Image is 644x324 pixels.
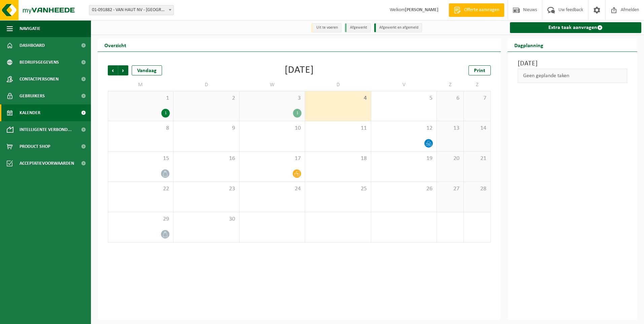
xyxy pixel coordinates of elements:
[161,109,170,118] div: 1
[108,79,173,91] td: M
[405,7,439,12] strong: [PERSON_NAME]
[20,71,59,88] span: Contactpersonen
[311,23,342,32] li: Uit te voeren
[111,155,170,162] span: 15
[177,95,235,102] span: 2
[20,138,50,155] span: Product Shop
[440,155,460,162] span: 20
[111,185,170,193] span: 22
[469,65,491,75] a: Print
[111,125,170,132] span: 8
[305,79,371,91] td: D
[243,125,301,132] span: 10
[239,79,305,91] td: W
[20,37,45,54] span: Dashboard
[20,20,40,37] span: Navigatie
[371,79,437,91] td: V
[375,125,433,132] span: 12
[243,95,301,102] span: 3
[449,3,504,17] a: Offerte aanvragen
[20,155,74,172] span: Acceptatievoorwaarden
[510,22,642,33] a: Extra taak aanvragen
[243,185,301,193] span: 24
[467,125,487,132] span: 14
[111,216,170,223] span: 29
[437,79,464,91] td: Z
[462,7,501,13] span: Offerte aanvragen
[293,109,301,118] div: 1
[243,155,301,162] span: 17
[467,95,487,102] span: 7
[345,23,371,32] li: Afgewerkt
[518,59,627,69] h3: [DATE]
[508,38,550,52] h2: Dagplanning
[518,69,627,83] div: Geen geplande taken
[89,5,173,15] span: 01-091882 - VAN HAUT NV - KRUIBEKE
[177,216,235,223] span: 30
[440,185,460,193] span: 27
[309,125,367,132] span: 11
[20,121,72,138] span: Intelligente verbond...
[467,155,487,162] span: 21
[118,65,128,75] span: Volgende
[20,88,45,104] span: Gebruikers
[98,38,133,52] h2: Overzicht
[173,79,239,91] td: D
[309,95,367,102] span: 4
[467,185,487,193] span: 28
[20,104,40,121] span: Kalender
[464,79,491,91] td: Z
[89,5,174,15] span: 01-091882 - VAN HAUT NV - KRUIBEKE
[374,23,422,32] li: Afgewerkt en afgemeld
[440,125,460,132] span: 13
[132,65,162,75] div: Vandaag
[309,185,367,193] span: 25
[309,155,367,162] span: 18
[108,65,118,75] span: Vorige
[375,185,433,193] span: 26
[375,155,433,162] span: 19
[177,125,235,132] span: 9
[285,65,314,75] div: [DATE]
[177,185,235,193] span: 23
[177,155,235,162] span: 16
[474,68,485,73] span: Print
[440,95,460,102] span: 6
[111,95,170,102] span: 1
[375,95,433,102] span: 5
[20,54,59,71] span: Bedrijfsgegevens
